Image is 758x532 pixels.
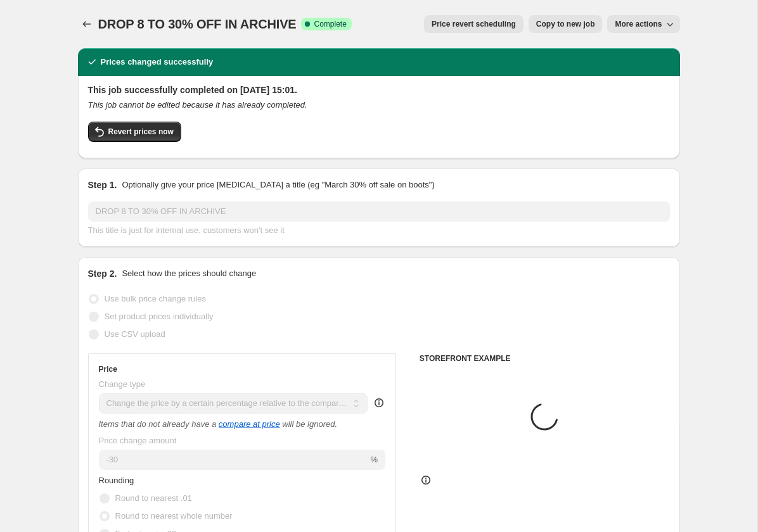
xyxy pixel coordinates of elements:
[122,179,434,191] p: Optionally give your price [MEDICAL_DATA] a title (eg "March 30% off sale on boots")
[99,476,134,485] span: Rounding
[615,19,662,29] span: More actions
[99,364,117,374] h3: Price
[88,84,670,96] h2: This job successfully completed on [DATE] 15:01.
[432,19,516,29] span: Price revert scheduling
[99,436,177,445] span: Price change amount
[105,312,214,321] span: Set product prices individually
[282,419,337,429] i: will be ignored.
[98,17,297,31] span: DROP 8 TO 30% OFF IN ARCHIVE
[88,267,117,280] h2: Step 2.
[88,201,670,222] input: 30% off holiday sale
[105,329,165,339] span: Use CSV upload
[314,19,346,29] span: Complete
[115,493,192,503] span: Round to nearest .01
[99,419,217,429] i: Items that do not already have a
[420,353,670,364] h6: STOREFRONT EXAMPLE
[219,419,280,429] button: compare at price
[88,100,307,110] i: This job cannot be edited because it has already completed.
[101,56,214,68] h2: Prices changed successfully
[108,127,174,137] span: Revert prices now
[536,19,595,29] span: Copy to new job
[424,15,524,33] button: Price revert scheduling
[88,122,181,142] button: Revert prices now
[88,179,117,191] h2: Step 1.
[105,294,206,303] span: Use bulk price change rules
[529,15,603,33] button: Copy to new job
[122,267,256,280] p: Select how the prices should change
[115,511,233,521] span: Round to nearest whole number
[607,15,679,33] button: More actions
[78,15,96,33] button: Price change jobs
[373,396,385,409] div: help
[370,455,378,464] span: %
[99,450,368,470] input: -20
[88,225,285,235] span: This title is just for internal use, customers won't see it
[99,379,146,389] span: Change type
